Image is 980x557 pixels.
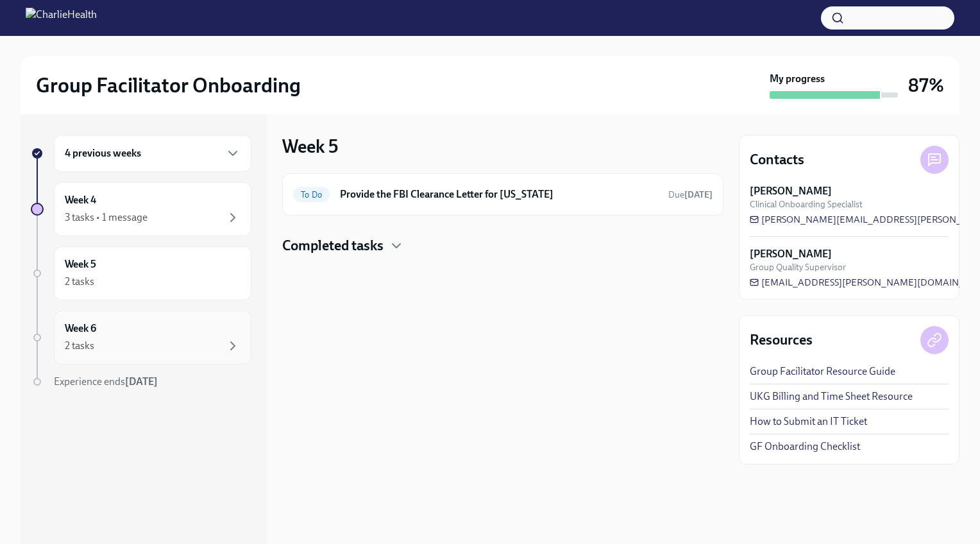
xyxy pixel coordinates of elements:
[282,236,384,255] h4: Completed tasks
[31,246,251,300] a: Week 52 tasks
[750,390,913,404] a: UKG Billing and Time Sheet Resource
[31,182,251,236] a: Week 43 tasks • 1 message
[36,73,301,98] h2: Group Facilitator Onboarding
[125,375,158,388] strong: [DATE]
[65,193,96,207] h6: Week 4
[668,189,713,200] span: Due
[750,247,832,261] strong: [PERSON_NAME]
[668,189,713,201] span: October 8th, 2025 10:00
[750,440,860,454] a: GF Onboarding Checklist
[65,257,96,271] h6: Week 5
[750,198,863,210] span: Clinical Onboarding Specialist
[293,190,330,200] span: To Do
[65,146,141,160] h6: 4 previous weeks
[340,187,658,201] h6: Provide the FBI Clearance Letter for [US_STATE]
[770,72,825,86] strong: My progress
[31,311,251,364] a: Week 62 tasks
[908,74,944,97] h3: 87%
[750,364,895,379] a: Group Facilitator Resource Guide
[26,8,97,28] img: CharlieHealth
[65,321,96,336] h6: Week 6
[54,135,251,172] div: 4 previous weeks
[750,261,846,273] span: Group Quality Supervisor
[282,135,338,158] h3: Week 5
[54,375,158,388] span: Experience ends
[750,330,813,350] h4: Resources
[750,184,832,198] strong: [PERSON_NAME]
[293,184,713,205] a: To DoProvide the FBI Clearance Letter for [US_STATE]Due[DATE]
[750,150,804,169] h4: Contacts
[65,210,148,225] div: 3 tasks • 1 message
[282,236,723,255] div: Completed tasks
[684,189,713,200] strong: [DATE]
[65,275,94,289] div: 2 tasks
[750,415,867,429] a: How to Submit an IT Ticket
[65,339,94,353] div: 2 tasks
